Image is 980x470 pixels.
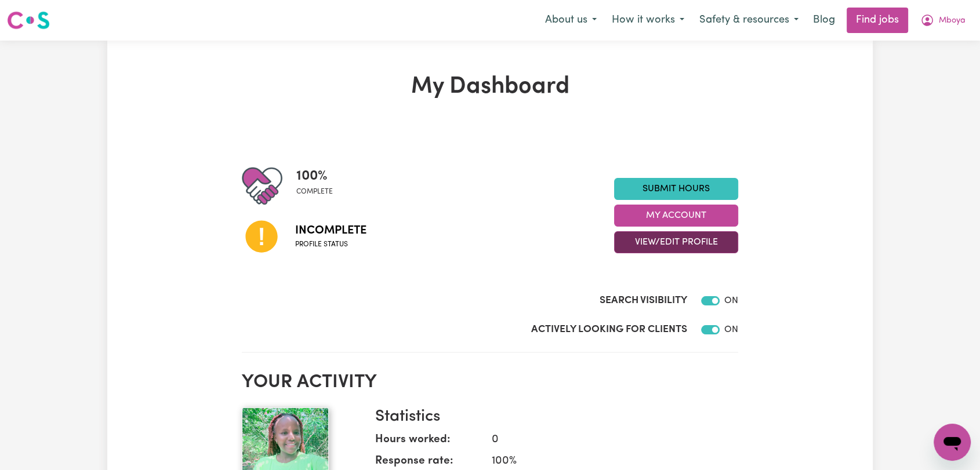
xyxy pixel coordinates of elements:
[482,453,729,470] dd: 100 %
[614,178,738,200] a: Submit Hours
[806,8,842,33] a: Blog
[692,8,806,32] button: Safety & resources
[295,239,366,250] span: Profile status
[614,231,738,253] button: View/Edit Profile
[913,8,973,32] button: My Account
[724,296,738,305] span: ON
[375,432,482,453] dt: Hours worked:
[939,14,966,27] span: Mboya
[242,73,738,101] h1: My Dashboard
[847,8,908,33] a: Find jobs
[296,166,342,206] div: Profile completeness: 100%
[531,322,687,337] label: Actively Looking for Clients
[296,166,333,187] span: 100 %
[242,371,738,394] h2: Your activity
[600,293,687,308] label: Search Visibility
[724,325,738,334] span: ON
[482,432,729,449] dd: 0
[296,187,333,197] span: complete
[614,205,738,227] button: My Account
[295,222,366,239] span: Incomplete
[538,8,604,32] button: About us
[7,7,50,34] a: Careseekers logo
[934,424,971,461] iframe: Button to launch messaging window
[7,10,50,31] img: Careseekers logo
[375,407,729,427] h3: Statistics
[604,8,692,32] button: How it works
